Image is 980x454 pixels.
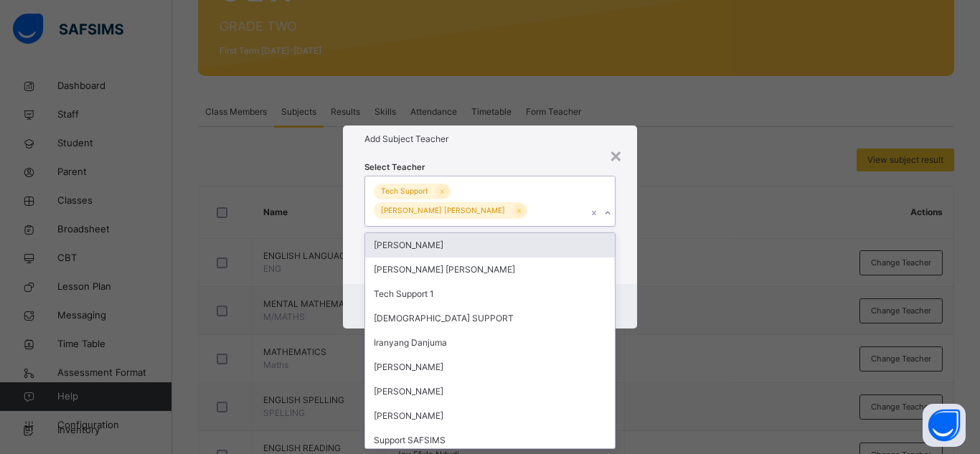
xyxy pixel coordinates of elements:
div: Iranyang Danjuma [365,331,615,355]
div: [PERSON_NAME] [365,379,615,404]
div: [PERSON_NAME] [PERSON_NAME] [374,202,512,219]
span: Select Teacher [364,161,425,174]
div: [PERSON_NAME] [365,404,615,428]
div: Tech Support 1 [365,282,615,306]
h1: Add Subject Teacher [364,133,616,146]
div: Support SAFSIMS [365,428,615,453]
div: [PERSON_NAME] [365,233,615,257]
div: [DEMOGRAPHIC_DATA] SUPPORT [365,306,615,331]
div: [PERSON_NAME] [365,355,615,379]
div: × [609,140,623,170]
div: [PERSON_NAME] [PERSON_NAME] [365,257,615,282]
div: Tech Support [374,184,435,200]
button: Open asap [923,404,966,447]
